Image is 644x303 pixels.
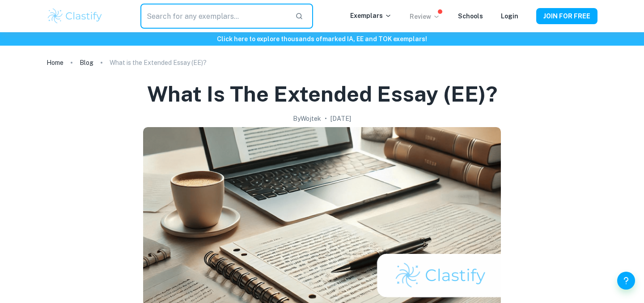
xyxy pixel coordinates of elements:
[617,272,635,290] button: Help and Feedback
[293,114,321,124] h2: By Wojtek
[110,58,207,68] p: What is the Extended Essay (EE)?
[140,4,288,29] input: Search for any exemplars...
[325,114,327,124] p: •
[501,13,518,20] a: Login
[330,114,351,124] h2: [DATE]
[80,56,93,69] a: Blog
[410,12,440,21] p: Review
[458,13,483,20] a: Schools
[47,7,103,25] img: Clastify logo
[350,11,392,21] p: Exemplars
[2,34,642,44] h6: Click here to explore thousands of marked IA, EE and TOK exemplars !
[536,8,597,24] button: JOIN FOR FREE
[147,80,497,108] h1: What is the Extended Essay (EE)?
[47,56,64,69] a: Home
